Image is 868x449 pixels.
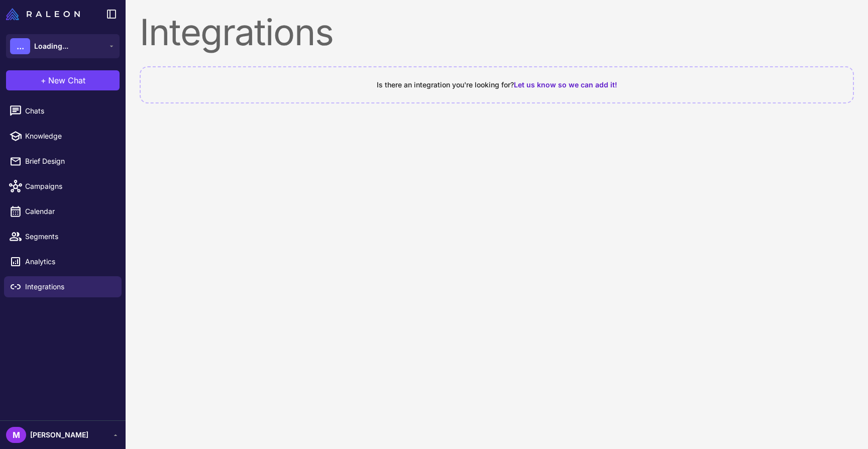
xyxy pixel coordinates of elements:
span: Campaigns [25,181,114,192]
span: Analytics [25,256,114,267]
div: M [6,427,26,443]
a: Chats [4,100,122,122]
span: [PERSON_NAME] [30,429,88,440]
img: Raleon Logo [6,8,80,20]
a: Campaigns [4,176,122,197]
div: Integrations [140,14,854,50]
span: New Chat [48,74,85,86]
span: Chats [25,105,114,117]
a: Segments [4,226,122,247]
span: Let us know so we can add it! [514,80,617,89]
span: Integrations [25,281,114,292]
span: Knowledge [25,131,114,142]
button: +New Chat [6,70,120,90]
span: + [41,74,46,86]
div: ... [10,38,30,54]
a: Calendar [4,201,122,222]
span: Segments [25,231,114,242]
span: Calendar [25,206,114,217]
span: Brief Design [25,156,114,167]
a: Analytics [4,251,122,272]
a: Knowledge [4,126,122,147]
button: ...Loading... [6,34,120,58]
div: Is there an integration you're looking for? [153,79,841,90]
a: Raleon Logo [6,8,84,20]
a: Integrations [4,276,122,297]
a: Brief Design [4,151,122,172]
span: Loading... [34,41,68,52]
